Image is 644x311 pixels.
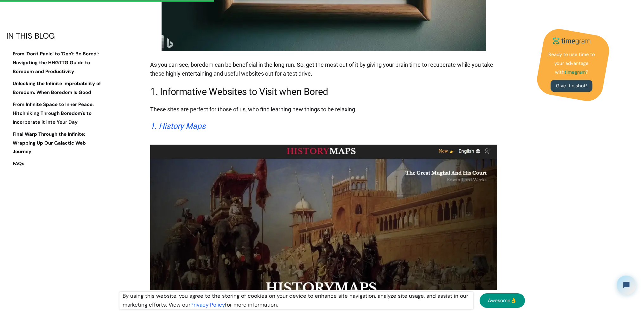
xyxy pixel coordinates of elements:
[6,130,101,157] a: Final Warp Through the Infinite: Wrapping Up Our Galactic Web Journey
[564,69,586,75] strong: timegram
[6,32,101,40] div: IN THIS BLOG
[150,102,497,117] p: These sites are perfect for those of us, who find learning new things to be relaxing.
[150,84,497,99] h3: 1. Informative Websites to Visit when Bored
[546,50,597,77] p: Ready to use time to your advantage with ?
[6,80,101,97] a: Unlocking the Infinite Improbability of Boredom: When Boredom Is Good
[119,292,474,309] div: By using this website, you agree to the storing of cookies on your device to enhance site navigat...
[611,270,641,300] iframe: Tidio Chat
[551,80,592,92] a: Give it a shot!
[6,50,101,77] a: From 'Don't Panic' to 'Don't Be Bored': Navigating the HHGTTG Guide to Boredom and Productivity
[150,121,206,131] a: 1. History Maps
[6,160,101,169] a: FAQs
[190,301,225,308] a: Privacy Policy
[480,293,525,308] a: Awesome👌
[549,35,594,47] img: timegram logo
[6,100,101,127] a: From Infinite Space to Inner Peace: Hitchhiking Through Boredom's to Incorporate it into Your Day
[150,57,497,81] p: As you can see, boredom can be beneficial in the long run. So, get the most out of it by giving y...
